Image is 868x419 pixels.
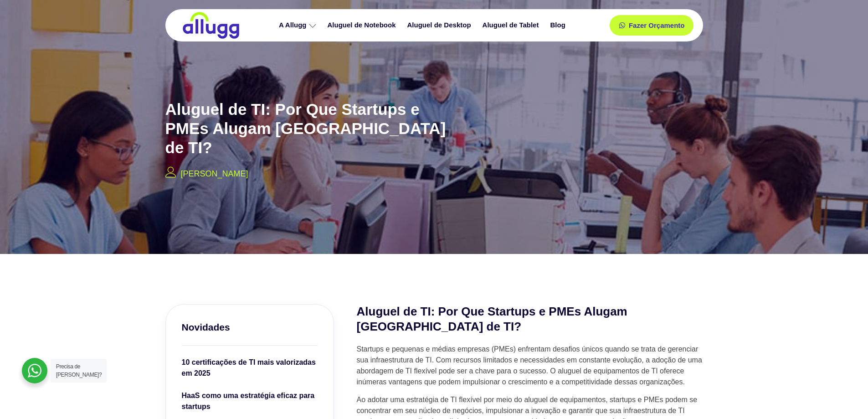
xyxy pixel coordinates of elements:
a: Aluguel de Tablet [478,17,546,33]
span: Fazer Orçamento [629,22,685,29]
a: Aluguel de Desktop [403,17,478,33]
iframe: Chat Widget [822,375,868,419]
a: Fazer Orçamento [610,15,694,36]
a: Aluguel de Notebook [323,17,403,33]
a: HaaS como uma estratégia eficaz para startups [182,390,318,414]
img: locação de TI é Allugg [181,11,241,39]
a: Blog [545,17,572,33]
p: [PERSON_NAME] [181,168,248,180]
h3: Novidades [182,321,318,334]
h2: Aluguel de TI: Por Que Startups e PMEs Alugam [GEOGRAPHIC_DATA] de TI? [357,304,703,335]
a: A Allugg [274,17,323,33]
span: Precisa de [PERSON_NAME]? [56,363,102,378]
p: Startups e pequenas e médias empresas (PMEs) enfrentam desafios únicos quando se trata de gerenci... [357,344,703,388]
h2: Aluguel de TI: Por Que Startups e PMEs Alugam [GEOGRAPHIC_DATA] de TI? [165,100,457,157]
a: 10 certificações de TI mais valorizadas em 2025 [182,357,318,381]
